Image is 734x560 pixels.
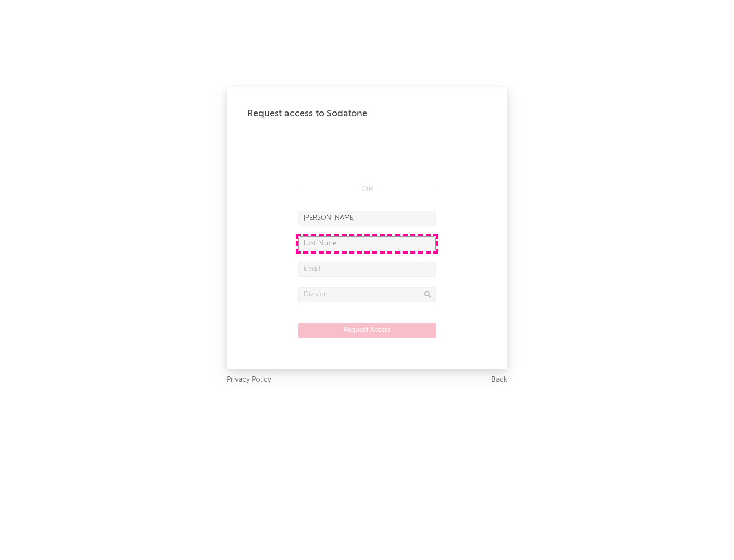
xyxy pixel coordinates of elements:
a: Back [491,374,507,386]
input: Division [298,287,436,302]
input: Email [298,262,436,277]
input: Last Name [298,236,436,251]
button: Request Access [298,323,436,338]
a: Privacy Policy [227,374,271,386]
div: OR [298,183,436,195]
div: Request access to Sodatone [247,107,487,120]
input: First Name [298,211,436,226]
